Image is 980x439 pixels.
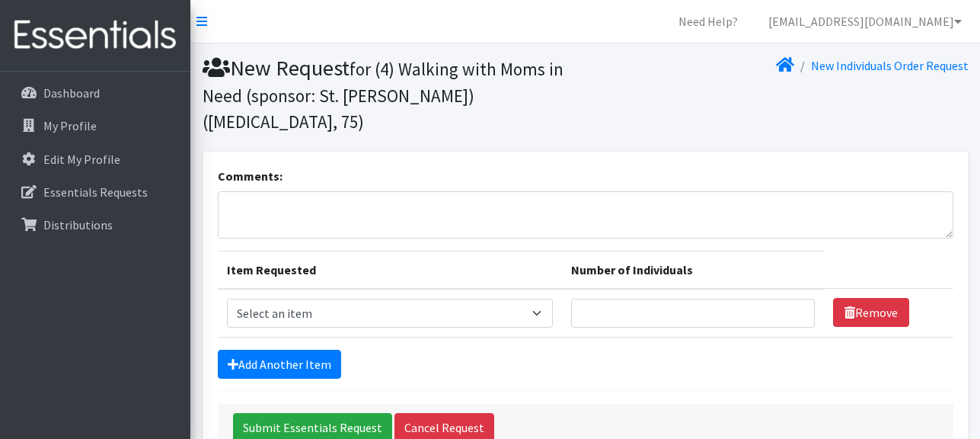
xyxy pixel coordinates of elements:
img: HumanEssentials [6,10,184,61]
a: Essentials Requests [6,177,184,207]
label: Comments: [218,167,283,185]
a: New Individuals Order Request [811,58,969,73]
a: Add Another Item [218,350,341,379]
a: Remove [833,298,909,327]
a: Need Help? [666,6,750,37]
p: Dashboard [43,85,100,101]
p: Essentials Requests [43,184,148,200]
a: Dashboard [6,78,184,108]
p: My Profile [43,118,97,133]
a: My Profile [6,111,184,141]
th: Item Requested [218,251,562,289]
a: [EMAIL_ADDRESS][DOMAIN_NAME] [756,6,974,37]
small: for (4) Walking with Moms in Need (sponsor: St. [PERSON_NAME]) ([MEDICAL_DATA], 75) [203,58,563,133]
h1: New Request [203,55,580,134]
th: Number of Individuals [562,251,824,289]
p: Distributions [43,217,113,232]
a: Edit My Profile [6,144,184,175]
p: Edit My Profile [43,152,120,167]
a: Distributions [6,210,184,240]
